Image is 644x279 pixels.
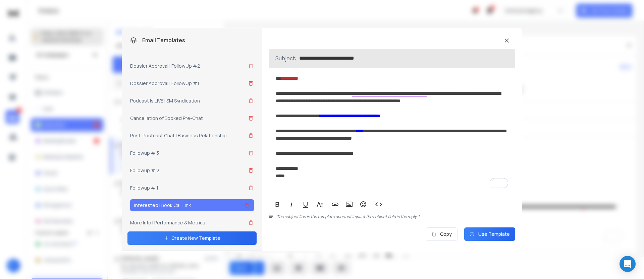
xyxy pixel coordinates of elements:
[277,214,515,219] p: The subject line in the template does not impact the subject field in the
[357,198,370,211] button: Emoticons
[620,256,636,272] div: Open Intercom Messenger
[130,132,227,139] h3: Post-Postcast Chat | Business Relationship
[299,198,312,211] button: Underline (⌘U)
[275,54,297,62] p: Subject:
[271,198,284,211] button: Bold (⌘B)
[285,198,298,211] button: Italic (⌘I)
[313,198,326,211] button: More Text
[426,227,458,241] button: Copy
[127,231,257,245] button: Create New Template
[408,214,420,219] span: reply.
[329,198,341,211] button: Insert Link (⌘K)
[269,68,515,195] div: To enrich screen reader interactions, please activate Accessibility in Grammarly extension settings
[343,198,356,211] button: Insert Image (⌘P)
[464,227,515,241] button: Use Template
